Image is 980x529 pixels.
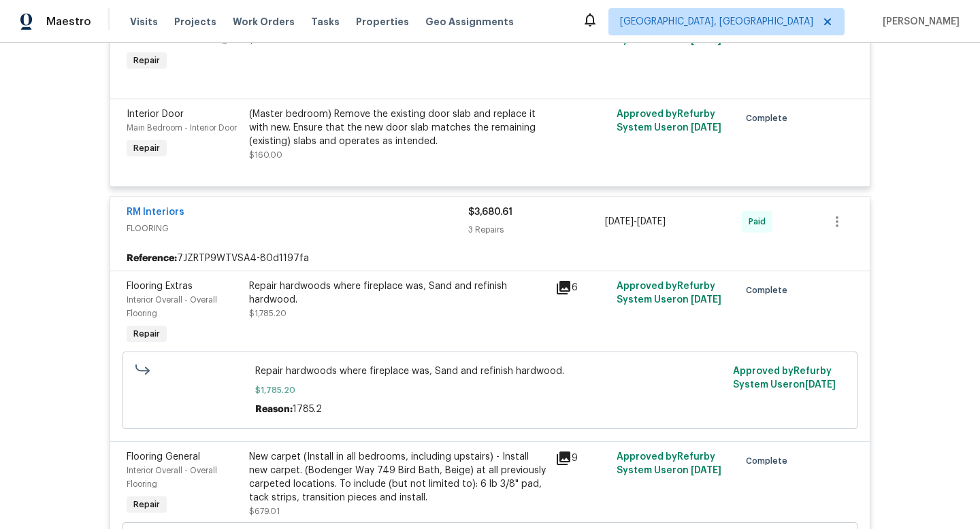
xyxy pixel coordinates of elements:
span: Main Bedroom - Interior Door [127,124,237,132]
span: [DATE] [805,380,836,390]
div: 3 Repairs [468,223,605,237]
div: (Master bedroom) Remove the existing door slab and replace it with new. Ensure that the new door ... [249,107,547,148]
div: 6 [555,279,608,296]
span: [PERSON_NAME] [877,15,960,29]
span: Work Orders [233,15,295,29]
span: [DATE] [691,295,721,305]
span: Complete [746,454,793,468]
span: Flooring Extras [127,281,193,291]
span: [GEOGRAPHIC_DATA], [GEOGRAPHIC_DATA] [620,15,813,29]
span: Interior Overall - Overall Flooring [127,466,217,488]
span: Repair [128,498,165,511]
span: Maestro [46,15,91,29]
span: Flooring General [127,452,200,462]
span: Geo Assignments [425,15,514,29]
div: Repair hardwoods where fireplace was, Sand and refinish hardwood. [249,279,547,307]
span: 1785.2 [293,405,322,414]
span: $160.00 [249,151,282,159]
span: [DATE] [691,123,721,133]
div: 7JZRTP9WTVSA4-80d1197fa [110,246,870,271]
span: $679.01 [249,507,280,515]
span: Approved by Refurby System User on [617,452,721,475]
div: 9 [555,450,608,466]
span: $3,680.61 [468,207,512,217]
span: $1,785.20 [249,309,287,318]
span: $1,785.20 [255,383,725,397]
span: Repair [128,327,165,341]
span: Interior Door [127,109,184,119]
span: Reason: [255,405,293,414]
span: Repair [128,54,165,67]
a: RM Interiors [127,207,184,217]
span: [DATE] [637,217,666,226]
span: Approved by Refurby System User on [617,109,721,133]
span: Properties [356,15,409,29]
span: Approved by Refurby System User on [617,281,721,305]
span: Repair [128,141,165,155]
span: FLOORING [127,222,468,235]
span: - [605,215,666,228]
span: Visits [130,15,158,29]
span: [DATE] [605,217,634,226]
span: Interior Overall - Overall Flooring [127,296,217,318]
span: Repair hardwoods where fireplace was, Sand and refinish hardwood. [255,364,725,378]
span: Paid [749,215,771,228]
div: New carpet (Install in all bedrooms, including upstairs) - Install new carpet. (Bodenger Way 749 ... [249,450,547,505]
span: Approved by Refurby System User on [733,366,836,390]
span: Complete [746,284,793,297]
span: Tasks [311,17,340,27]
span: Projects [174,15,216,29]
b: Reference: [127,252,177,265]
span: [DATE] [691,466,721,475]
span: Complete [746,112,793,125]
